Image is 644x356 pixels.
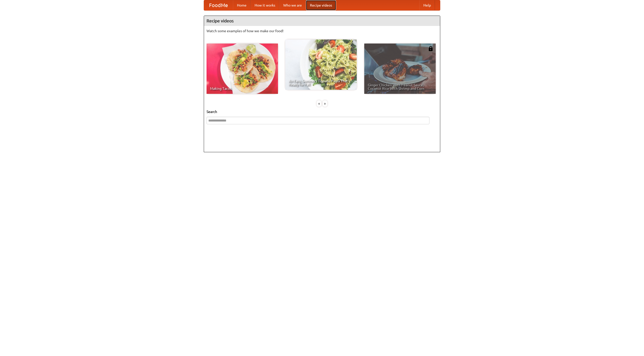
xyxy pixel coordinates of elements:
span: An Easy, Summery Tomato Pasta That's Ready for Fall [289,79,353,86]
a: Home [233,0,251,10]
a: Making Tacos [207,44,278,94]
a: Help [419,0,435,10]
a: An Easy, Summery Tomato Pasta That's Ready for Fall [285,39,357,90]
h4: Recipe videos [204,16,440,26]
img: 483408.png [428,46,433,51]
a: How it works [251,0,279,10]
a: Who we are [279,0,306,10]
span: Making Tacos [210,87,274,90]
p: Watch some examples of how we make our food! [207,28,437,33]
div: » [323,100,327,107]
a: FoodMe [204,0,233,10]
div: « [317,100,321,107]
h5: Search [207,109,437,114]
a: Recipe videos [306,0,336,10]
